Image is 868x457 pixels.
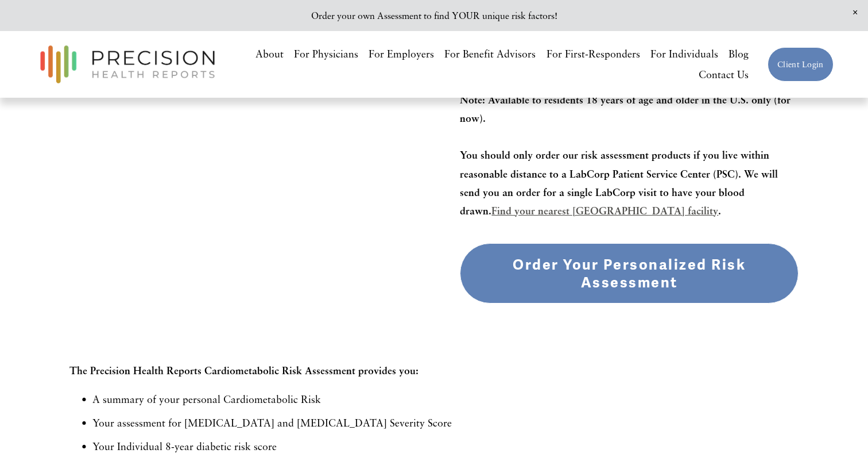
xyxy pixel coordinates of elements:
strong: Note: Available to residents 18 years of age and older in the U.S. only (for now). You should onl... [460,94,790,216]
p: Your assessment for [MEDICAL_DATA] and [MEDICAL_DATA] Severity Score [92,414,799,432]
a: For Benefit Advisors [444,44,536,64]
a: Blog [728,44,749,64]
a: Contact Us [699,64,749,85]
a: Find your nearest [GEOGRAPHIC_DATA] facility [491,205,718,217]
: Order Your Personalized Risk Assessment [460,243,799,304]
a: Client Login [768,47,833,82]
a: For First-Responders [547,44,640,64]
p: A summary of your personal Cardiometabolic Risk [92,390,799,409]
img: Precision Health Reports [34,40,220,89]
p: Your Individual 8-year diabetic risk score [92,437,799,456]
iframe: Chat Widget [811,402,868,457]
a: About [255,44,284,64]
p: A comprehensive and actionable risk assessment report to identify your individual risks for cardi... [460,17,799,220]
strong: . [718,205,721,217]
div: Order Your Personalized Risk Assessment [470,256,789,291]
a: For Employers [369,44,434,64]
a: For Physicians [294,44,358,64]
a: For Individuals [650,44,718,64]
strong: The Precision Health Reports Cardiometabolic Risk Assessment provides you: [69,364,418,377]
